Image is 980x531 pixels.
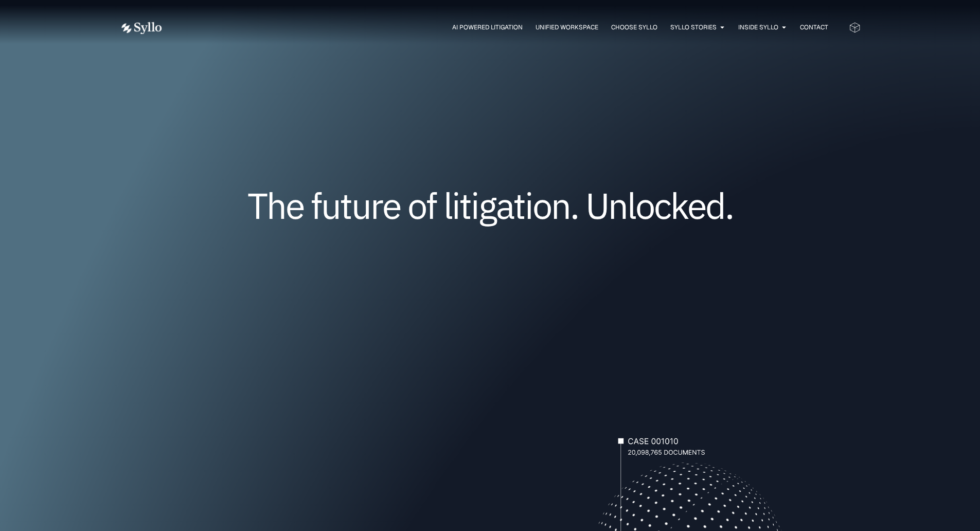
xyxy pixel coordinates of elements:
a: Choose Syllo [611,23,657,32]
a: Contact [800,23,828,32]
img: white logo [120,22,162,35]
div: Menu Toggle [183,23,828,32]
a: Unified Workspace [536,23,598,32]
h1: The future of litigation. Unlocked. [182,189,799,222]
a: Syllo Stories [670,23,717,32]
a: AI Powered Litigation [452,23,523,32]
a: Inside Syllo [738,23,778,32]
nav: Menu [183,23,828,32]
